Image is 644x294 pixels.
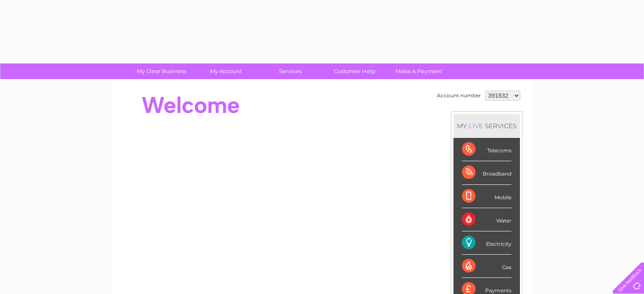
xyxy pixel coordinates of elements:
div: LIVE [467,122,485,130]
div: Gas [462,255,511,278]
a: My Clear Business [127,63,196,79]
div: Mobile [462,185,511,208]
td: Account number [435,88,483,103]
div: Electricity [462,231,511,255]
a: Make A Payment [384,63,454,79]
div: MY SERVICES [453,114,520,138]
div: Water [462,208,511,231]
a: Services [255,63,325,79]
div: Telecoms [462,138,511,161]
a: My Account [191,63,261,79]
a: Customer Help [320,63,390,79]
div: Broadband [462,161,511,184]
